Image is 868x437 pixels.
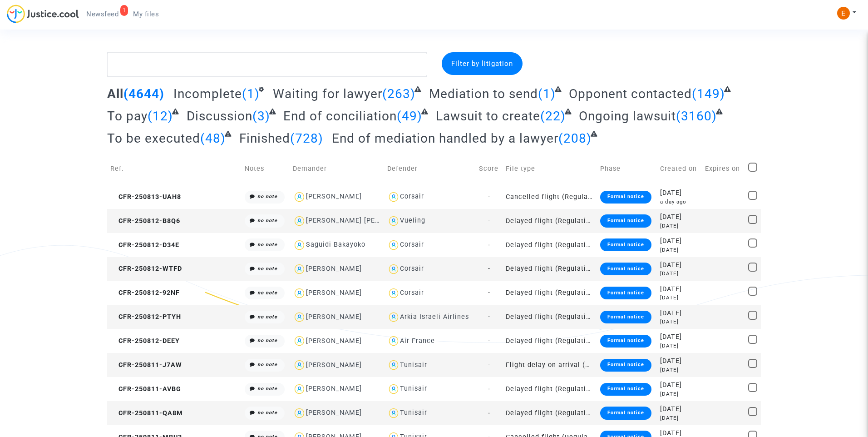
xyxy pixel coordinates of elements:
[110,265,182,273] span: CFR-250812-WTFD
[293,334,306,348] img: icon-user.svg
[660,332,699,342] div: [DATE]
[660,188,699,198] div: [DATE]
[400,361,427,369] div: Tunisair
[600,335,651,348] div: Formal notice
[660,356,699,366] div: [DATE]
[86,10,118,18] span: Newsfeed
[400,385,427,392] div: Tunisair
[110,337,180,345] span: CFR-250812-DEEY
[660,270,699,278] div: [DATE]
[387,263,400,276] img: icon-user.svg
[306,313,362,321] div: [PERSON_NAME]
[239,131,290,146] span: Finished
[126,7,166,21] a: My files
[242,86,260,101] span: (1)
[436,109,540,124] span: Lawsuit to create
[293,358,306,372] img: icon-user.svg
[107,131,200,146] span: To be executed
[488,193,490,201] span: -
[110,313,181,321] span: CFR-250812-PTYH
[133,10,159,18] span: My files
[332,131,558,146] span: End of mediation handled by a lawyer
[387,287,400,300] img: icon-user.svg
[293,407,306,420] img: icon-user.svg
[503,305,597,329] td: Delayed flight (Regulation EC 261/2004)
[110,361,182,369] span: CFR-250811-J7AW
[400,265,424,273] div: Corsair
[660,366,699,374] div: [DATE]
[79,7,126,21] a: 1Newsfeed
[387,238,400,252] img: icon-user.svg
[306,385,362,392] div: [PERSON_NAME]
[306,361,362,369] div: [PERSON_NAME]
[387,407,400,420] img: icon-user.svg
[387,358,400,372] img: icon-user.svg
[660,294,699,302] div: [DATE]
[600,359,651,372] div: Formal notice
[660,260,699,270] div: [DATE]
[242,153,290,185] td: Notes
[387,311,400,324] img: icon-user.svg
[660,212,699,222] div: [DATE]
[7,5,79,23] img: jc-logo.svg
[257,266,277,272] i: no note
[503,209,597,233] td: Delayed flight (Regulation EC 261/2004)
[702,153,745,185] td: Expires on
[488,361,490,369] span: -
[148,109,173,124] span: (12)
[257,194,277,199] i: no note
[569,86,692,101] span: Opponent contacted
[400,337,435,345] div: Air France
[293,190,306,204] img: icon-user.svg
[600,238,651,251] div: Formal notice
[387,382,400,396] img: icon-user.svg
[110,289,180,297] span: CFR-250812-92NF
[660,318,699,326] div: [DATE]
[692,86,725,101] span: (149)
[488,289,490,297] span: -
[107,153,242,185] td: Ref.
[488,241,490,249] span: -
[597,153,657,185] td: Phase
[252,109,270,124] span: (3)
[293,238,306,252] img: icon-user.svg
[306,337,362,345] div: [PERSON_NAME]
[110,385,181,393] span: CFR-250811-AVBG
[660,390,699,398] div: [DATE]
[293,214,306,228] img: icon-user.svg
[387,214,400,228] img: icon-user.svg
[660,380,699,390] div: [DATE]
[660,198,699,206] div: a day ago
[107,109,148,124] span: To pay
[676,109,717,124] span: (3160)
[538,86,556,101] span: (1)
[384,153,476,185] td: Defender
[488,337,490,345] span: -
[293,311,306,324] img: icon-user.svg
[600,263,651,275] div: Formal notice
[488,385,490,393] span: -
[120,5,128,16] div: 1
[400,241,424,248] div: Corsair
[306,265,362,273] div: [PERSON_NAME]
[290,131,323,146] span: (728)
[837,7,850,20] img: ACg8ocIeiFvHKe4dA5oeRFd_CiCnuxWUEc1A2wYhRJE3TTWt=s96-c
[488,313,490,321] span: -
[257,218,277,223] i: no note
[660,236,699,246] div: [DATE]
[290,153,384,185] td: Demander
[257,242,277,248] i: no note
[293,287,306,300] img: icon-user.svg
[257,314,277,320] i: no note
[503,185,597,209] td: Cancelled flight (Regulation EC 261/2004)
[200,131,226,146] span: (48)
[488,409,490,417] span: -
[600,383,651,396] div: Formal notice
[600,214,651,227] div: Formal notice
[600,191,651,204] div: Formal notice
[382,86,415,101] span: (263)
[387,334,400,348] img: icon-user.svg
[660,308,699,318] div: [DATE]
[503,353,597,377] td: Flight delay on arrival (outside of EU - Montreal Convention)
[600,287,651,299] div: Formal notice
